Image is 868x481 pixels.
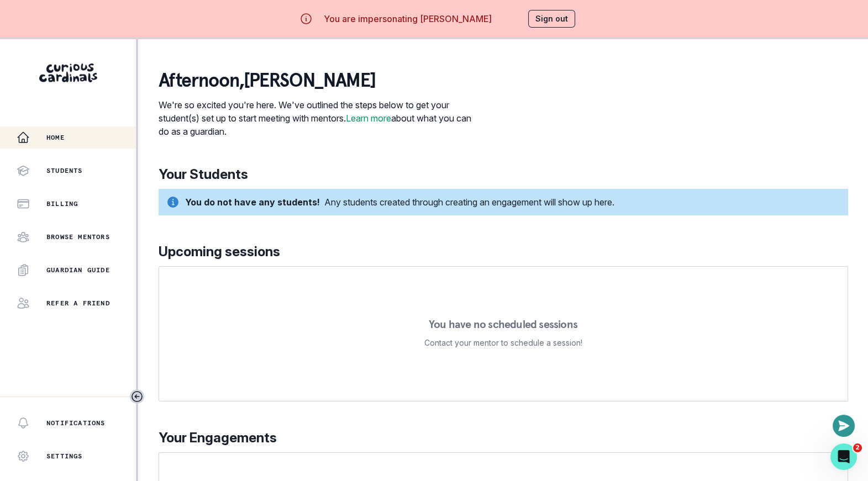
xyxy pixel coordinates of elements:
[424,336,582,350] p: Contact your mentor to schedule a session!
[46,166,83,175] p: Students
[346,113,391,124] a: Learn more
[853,443,862,452] span: 2
[324,12,492,25] p: You are impersonating [PERSON_NAME]
[46,232,110,241] p: Browse Mentors
[185,195,320,209] div: You do not have any students!
[46,133,65,142] p: Home
[130,389,144,404] button: Toggle sidebar
[159,242,848,262] p: Upcoming sessions
[159,98,477,138] p: We're so excited you're here. We've outlined the steps below to get your student(s) set up to sta...
[46,452,83,461] p: Settings
[324,195,614,209] div: Any students created through creating an engagement will show up here.
[528,10,575,28] button: Sign out
[39,64,97,82] img: Curious Cardinals Logo
[46,266,110,274] p: Guardian Guide
[830,443,857,470] iframe: Intercom live chat
[159,165,848,184] p: Your Students
[159,428,848,448] p: Your Engagements
[159,70,477,92] p: afternoon , [PERSON_NAME]
[46,199,78,208] p: Billing
[46,419,106,427] p: Notifications
[429,319,577,330] p: You have no scheduled sessions
[46,299,110,308] p: Refer a friend
[833,415,855,437] button: Open or close messaging widget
